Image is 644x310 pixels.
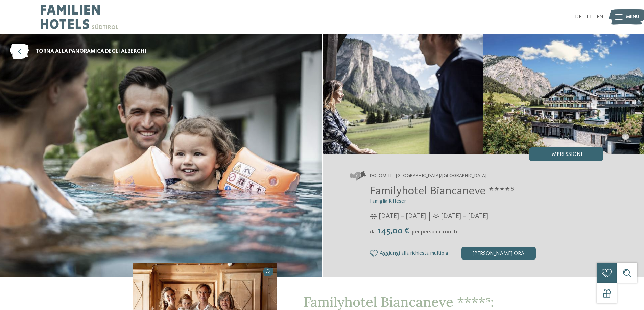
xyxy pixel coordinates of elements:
span: Menu [626,13,639,20]
a: torna alla panoramica degli alberghi [10,44,146,59]
i: Orari d'apertura inverno [370,213,377,219]
a: DE [575,14,581,20]
i: Orari d'apertura estate [433,213,439,219]
span: [DATE] – [DATE] [441,212,488,221]
span: Famiglia Riffeser [370,199,406,204]
img: Il nostro family hotel a Selva: una vacanza da favola [323,34,483,154]
span: Aggiungi alla richiesta multipla [380,251,448,257]
a: IT [587,14,592,20]
span: 145,00 € [376,227,411,235]
span: per persona a notte [412,229,459,235]
div: [PERSON_NAME] ora [461,247,536,260]
a: EN [597,14,603,20]
span: Familyhotel Biancaneve ****ˢ [370,185,515,197]
span: Dolomiti – [GEOGRAPHIC_DATA]/[GEOGRAPHIC_DATA] [370,173,486,179]
span: torna alla panoramica degli alberghi [35,48,146,55]
span: Impressioni [550,152,582,157]
span: da [370,229,376,235]
img: Il nostro family hotel a Selva: una vacanza da favola [483,34,644,154]
span: [DATE] – [DATE] [379,212,426,221]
